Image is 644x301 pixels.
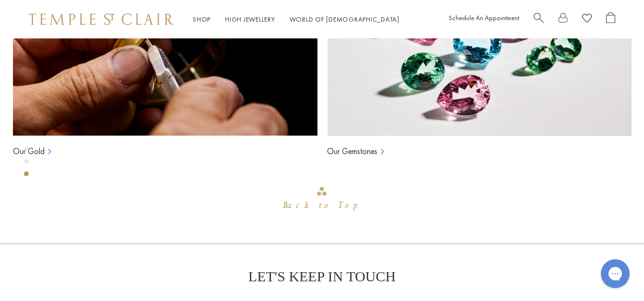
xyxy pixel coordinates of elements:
[596,256,634,291] iframe: Gorgias live chat messenger
[193,15,211,24] a: ShopShop
[29,13,174,25] img: Temple St. Clair
[327,145,377,157] a: Our Gemstones
[290,15,399,24] a: World of [DEMOGRAPHIC_DATA]World of [DEMOGRAPHIC_DATA]
[534,12,544,27] a: Search
[225,15,275,24] a: High JewelleryHigh Jewellery
[606,12,615,27] a: Open Shopping Bag
[193,13,399,25] nav: Main navigation
[24,144,29,184] div: Product gallery navigation
[283,186,361,214] div: Go to top
[283,197,361,214] div: Back to Top
[13,145,45,157] a: Our Gold
[582,12,592,27] a: View Wishlist
[449,13,519,22] a: Schedule An Appointment
[248,268,396,285] p: LET'S KEEP IN TOUCH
